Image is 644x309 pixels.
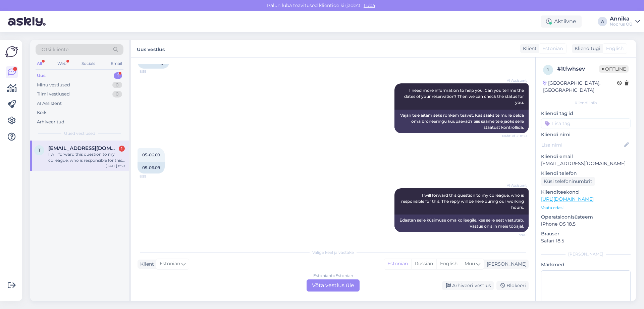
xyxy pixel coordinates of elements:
[436,259,461,269] div: English
[112,82,122,88] div: 0
[557,65,599,73] div: # 1tfwhsev
[37,82,70,88] div: Minu vestlused
[160,260,180,268] span: Estonian
[142,152,160,157] span: 05-06.09
[37,91,70,98] div: Tiimi vestlused
[140,69,165,74] span: 8:59
[501,78,527,83] span: AI Assistent
[138,261,154,268] div: Klient
[37,72,46,79] div: Uus
[547,67,549,72] span: 1
[541,141,623,149] input: Lisa nimi
[541,230,631,237] p: Brauser
[138,162,165,173] div: 05-06.09
[114,72,122,79] div: 1
[384,259,411,269] div: Estonian
[541,196,594,202] a: [URL][DOMAIN_NAME]
[541,177,595,186] div: Küsi telefoninumbrit
[599,65,629,73] span: Offline
[541,160,631,167] p: [EMAIL_ADDRESS][DOMAIN_NAME]
[37,100,62,107] div: AI Assistent
[541,118,631,128] input: Lisa tag
[610,22,633,27] div: Noorus OÜ
[48,145,118,151] span: taurikruus@icloud.com
[520,45,537,52] div: Klient
[541,100,631,106] div: Kliendi info
[137,44,165,53] label: Uus vestlus
[38,148,41,153] span: t
[404,88,525,105] span: I need more information to help you. Can you tell me the dates of your reservation? Then we can c...
[541,251,631,257] div: [PERSON_NAME]
[541,153,631,160] p: Kliendi email
[119,146,125,152] div: 1
[501,133,527,139] span: Nähtud ✓ 8:59
[501,232,527,237] span: 9:00
[442,281,494,290] div: Arhiveeri vestlus
[541,170,631,177] p: Kliendi telefon
[411,259,436,269] div: Russian
[541,237,631,244] p: Safari 18.5
[610,16,633,22] div: Annika
[37,119,64,125] div: Arhiveeritud
[543,80,617,94] div: [GEOGRAPHIC_DATA], [GEOGRAPHIC_DATA]
[541,110,631,117] p: Kliendi tag'id
[138,249,529,256] div: Valige keel ja vastake
[401,193,525,210] span: I will forward this question to my colleague, who is responsible for this. The reply will be here...
[541,261,631,268] p: Märkmed
[36,59,43,68] div: All
[56,59,68,68] div: Web
[307,279,360,292] div: Võta vestlus üle
[484,261,527,268] div: [PERSON_NAME]
[606,45,624,52] span: English
[541,214,631,221] p: Operatsioonisüsteem
[598,17,607,26] div: A
[541,221,631,228] p: iPhone OS 18.5
[313,273,353,279] div: Estonian to Estonian
[572,45,600,52] div: Klienditugi
[109,59,123,68] div: Email
[80,59,97,68] div: Socials
[112,91,122,98] div: 0
[496,281,529,290] div: Blokeeri
[37,109,47,116] div: Kõik
[610,16,640,27] a: AnnikaNoorus OÜ
[501,183,527,188] span: AI Assistent
[394,110,529,133] div: Vajan teie aitamiseks rohkem teavet. Kas saaksite mulle öelda oma broneeringu kuupäevad? Siis saa...
[48,151,125,163] div: I will forward this question to my colleague, who is responsible for this. The reply will be here...
[542,45,563,52] span: Estonian
[362,2,377,8] span: Luba
[541,131,631,138] p: Kliendi nimi
[541,15,582,28] div: Aktiivne
[541,189,631,196] p: Klienditeekond
[465,261,475,267] span: Muu
[394,215,529,232] div: Edastan selle küsimuse oma kolleegile, kes selle eest vastutab. Vastus on siin meie tööajal.
[140,174,165,179] span: 8:59
[64,130,95,137] span: Uued vestlused
[42,46,68,53] span: Otsi kliente
[541,205,631,211] p: Vaata edasi ...
[106,163,125,168] div: [DATE] 8:59
[5,45,18,58] img: Askly Logo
